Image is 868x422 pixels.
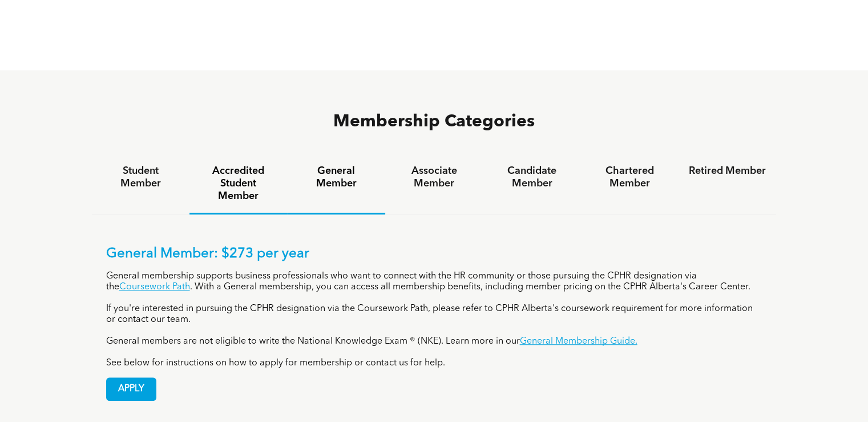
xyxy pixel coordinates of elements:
p: General members are not eligible to write the National Knowledge Exam ® (NKE). Learn more in our [106,336,762,347]
p: If you're interested in pursuing the CPHR designation via the Coursework Path, please refer to CP... [106,304,762,325]
h4: Retired Member [689,165,766,177]
p: See below for instructions on how to apply for membership or contact us for help. [106,358,762,369]
a: General Membership Guide. [520,337,637,346]
h4: Associate Member [395,165,473,190]
h4: Accredited Student Member [200,165,277,202]
p: General membership supports business professionals who want to connect with the HR community or t... [106,271,762,293]
span: APPLY [107,378,156,400]
p: General Member: $273 per year [106,246,762,262]
a: APPLY [106,377,156,401]
h4: Chartered Member [591,165,668,190]
h4: Candidate Member [493,165,570,190]
a: Coursework Path [119,282,190,292]
h4: Student Member [102,165,179,190]
h4: General Member [297,165,374,190]
span: Membership Categories [333,113,535,130]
